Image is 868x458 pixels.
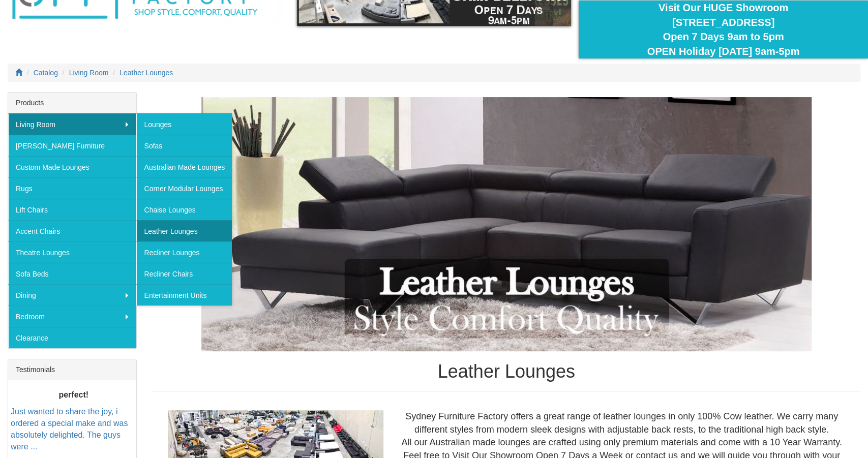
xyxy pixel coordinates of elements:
h1: Leather Lounges [152,361,860,382]
img: Leather Lounges [201,97,812,351]
a: Recliner Lounges [136,241,232,263]
a: Corner Modular Lounges [136,177,232,199]
a: [PERSON_NAME] Furniture [8,135,136,156]
div: Visit Our HUGE Showroom [STREET_ADDRESS] Open 7 Days 9am to 5pm OPEN Holiday [DATE] 9am-5pm [586,1,860,58]
a: Living Room [8,113,136,135]
a: Leather Lounges [119,69,173,77]
a: Leather Lounges [136,220,232,241]
div: Products [8,93,136,113]
a: Recliner Chairs [136,263,232,284]
a: Theatre Lounges [8,241,136,263]
a: Sofas [136,135,232,156]
a: Catalog [34,69,58,77]
a: Custom Made Lounges [8,156,136,177]
div: Testimonials [8,359,136,380]
a: Just wanted to share the joy, i ordered a special make and was absolutely delighted. The guys wer... [11,407,128,451]
a: Accent Chairs [8,220,136,241]
a: Lounges [136,113,232,135]
a: Rugs [8,177,136,199]
a: Sofa Beds [8,263,136,284]
a: Chaise Lounges [136,199,232,220]
a: Lift Chairs [8,199,136,220]
a: Dining [8,284,136,306]
a: Clearance [8,327,136,348]
a: Entertainment Units [136,284,232,306]
a: Bedroom [8,306,136,327]
a: Living Room [69,69,109,77]
a: Australian Made Lounges [136,156,232,177]
b: perfect! [58,390,88,399]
